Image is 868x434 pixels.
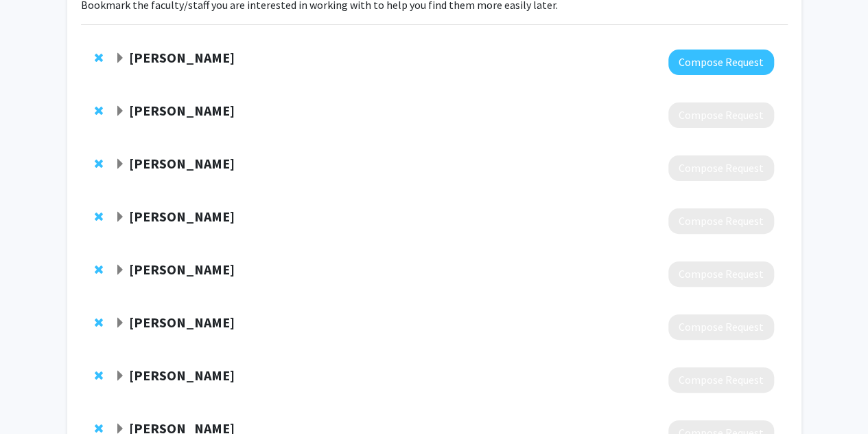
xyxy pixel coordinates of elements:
button: Compose Request to Shanina Sanders Johnson [668,208,774,234]
span: Remove Davita Camp from bookmarks [95,105,103,116]
span: Expand Leyte Winfield Bookmark [115,318,126,329]
strong: [PERSON_NAME] [129,208,235,225]
button: Compose Request to Valerie Haftel [668,50,774,75]
button: Compose Request to Davita Camp [668,102,774,128]
span: Remove Leyte Winfield from bookmarks [95,317,103,328]
button: Compose Request to Melanie Jefferson Kankam [668,367,774,393]
span: Expand Valerie Haftel Bookmark [115,53,126,64]
strong: [PERSON_NAME] [129,49,235,66]
span: Expand Davita Camp Bookmark [115,106,126,117]
span: Remove Mark Lee from bookmarks [95,158,103,169]
strong: [PERSON_NAME] [129,261,235,278]
span: Expand Melanie Jefferson Kankam Bookmark [115,371,126,382]
span: Expand Shanina Sanders Johnson Bookmark [115,212,126,223]
span: Remove Dulma Erangi Nugawela from bookmarks [95,264,103,275]
span: Remove Melanie Jefferson Kankam from bookmarks [95,370,103,381]
span: Remove Shanina Sanders Johnson from bookmarks [95,211,103,222]
strong: [PERSON_NAME] [129,155,235,172]
span: Remove Valerie Haftel from bookmarks [95,52,103,63]
strong: [PERSON_NAME] [129,367,235,384]
span: Expand Dulma Erangi Nugawela Bookmark [115,265,126,276]
iframe: Chat [10,372,58,424]
button: Compose Request to Leyte Winfield [668,314,774,340]
strong: [PERSON_NAME] [129,102,235,119]
span: Expand Mark Lee Bookmark [115,159,126,170]
span: Remove Rosalind Gregory-Bass from bookmarks [95,423,103,434]
button: Compose Request to Mark Lee [668,155,774,181]
button: Compose Request to Dulma Erangi Nugawela [668,261,774,287]
strong: [PERSON_NAME] [129,314,235,331]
